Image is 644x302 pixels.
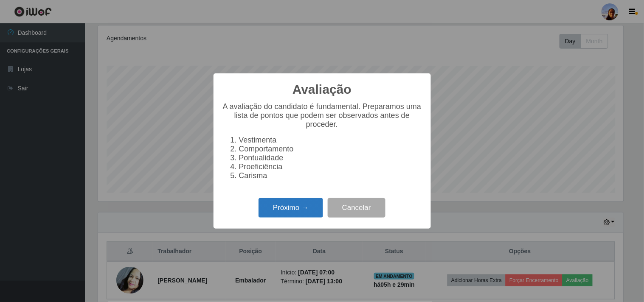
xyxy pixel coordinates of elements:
[292,82,352,97] h2: Avaliação
[328,198,385,218] button: Cancelar
[239,162,422,171] li: Proeficiência
[239,145,422,154] li: Comportamento
[259,198,323,218] button: Próximo →
[239,171,422,180] li: Carisma
[239,136,422,145] li: Vestimenta
[222,102,422,129] p: A avaliação do candidato é fundamental. Preparamos uma lista de pontos que podem ser observados a...
[239,154,422,162] li: Pontualidade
